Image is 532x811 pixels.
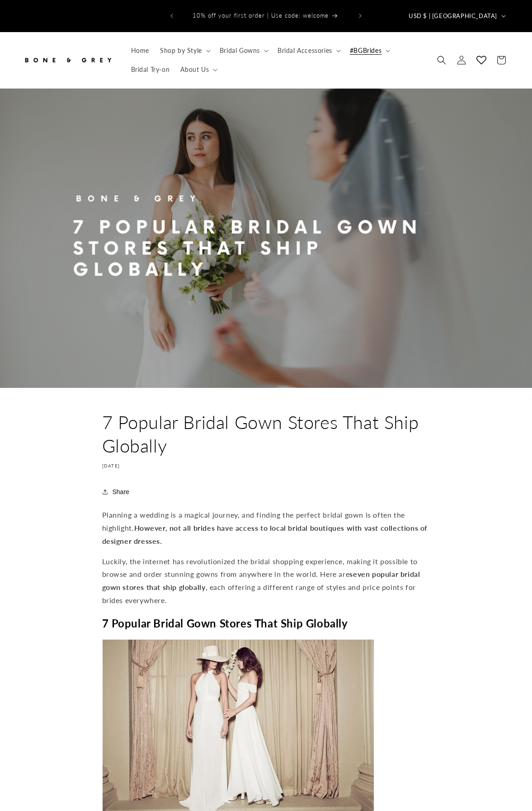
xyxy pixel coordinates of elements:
[214,41,272,60] summary: Bridal Gowns
[126,41,155,60] a: Home
[350,7,370,24] button: Next announcement
[126,60,175,79] a: Bridal Try-on
[350,47,381,55] span: #BGBrides
[220,47,260,55] span: Bridal Gowns
[102,463,120,468] time: [DATE]
[432,50,452,70] summary: Search
[162,7,182,24] button: Previous announcement
[23,50,113,70] img: Bone and Grey Bridal
[19,47,117,73] a: Bone and Grey Bridal
[131,66,170,74] span: Bridal Try-on
[272,41,344,60] summary: Bridal Accessories
[180,66,209,74] span: About Us
[102,617,348,630] strong: 7 Popular Bridal Gown Stores That Ship Globally
[193,12,329,19] span: 10% off your first order | Use code: welcome
[155,41,214,60] summary: Shop by Style
[403,7,509,24] button: USD $ | [GEOGRAPHIC_DATA]
[102,482,132,502] button: Share
[344,41,394,60] summary: #BGBrides
[278,47,332,55] span: Bridal Accessories
[102,410,430,457] h1: 7 Popular Bridal Gown Stores That Ship Globally
[160,47,202,55] span: Shop by Style
[102,509,430,547] p: Planning a wedding is a magical journey, and finding the perfect bridal gown is often the highlight.
[409,12,497,21] span: USD $ | [GEOGRAPHIC_DATA]
[175,60,221,79] summary: About Us
[131,47,149,55] span: Home
[102,555,430,607] p: Luckily, the internet has revolutionized the bridal shopping experience, making it possible to br...
[102,523,428,545] strong: However, not all brides have access to local bridal boutiques with vast collections of designer d...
